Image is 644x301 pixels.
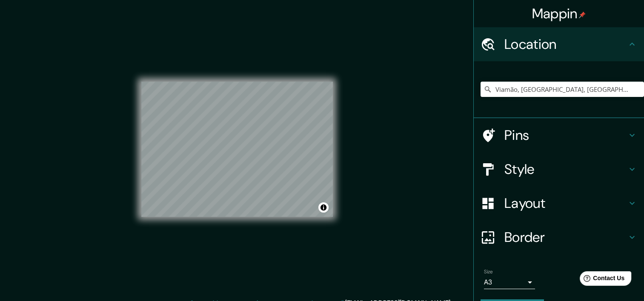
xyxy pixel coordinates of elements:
button: Toggle attribution [318,202,329,213]
div: Pins [474,118,644,152]
h4: Border [504,229,627,246]
h4: Style [504,161,627,178]
img: pin-icon.png [579,11,586,18]
h4: Mappin [532,5,586,22]
iframe: Help widget launcher [568,268,635,292]
h4: Pins [504,127,627,144]
label: Size [484,268,493,275]
div: A3 [484,275,535,289]
canvas: Map [141,82,333,217]
input: Pick your city or area [481,82,644,97]
div: Border [474,220,644,254]
h4: Location [504,36,627,53]
div: Style [474,152,644,186]
div: Location [474,27,644,61]
h4: Layout [504,195,627,212]
div: Layout [474,186,644,220]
